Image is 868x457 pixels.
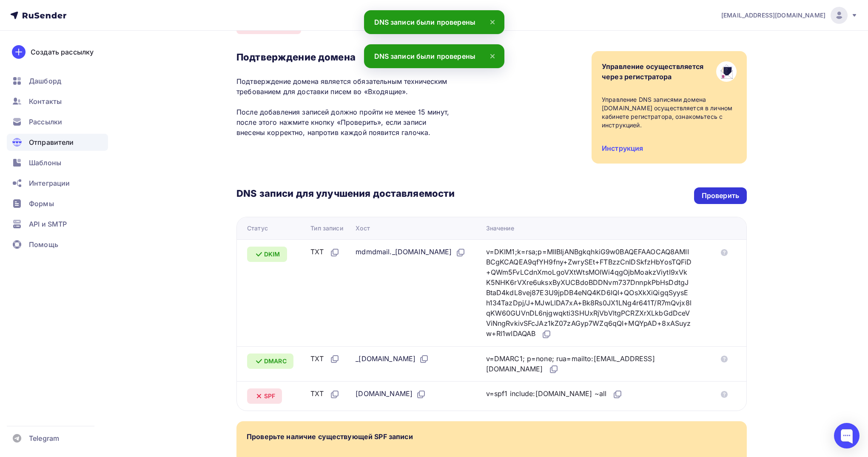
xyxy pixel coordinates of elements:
[264,250,280,259] span: DKIM
[7,195,108,212] a: Формы
[236,187,455,201] h3: DNS записи для улучшения доставляемости
[31,47,94,57] div: Создать рассылку
[310,388,339,400] div: TXT
[356,224,370,233] div: Хост
[29,178,70,188] span: Интеграции
[486,247,692,339] div: v=DKIM1;k=rsa;p=MIIBIjANBgkqhkiG9w0BAQEFAAOCAQ8AMIIBCgKCAQEA9qfYH9fny+ZwrySEt+FTBzzCnIDSkfzHbYosT...
[702,191,739,201] div: Проверить
[247,224,268,233] div: Статус
[602,61,704,82] div: Управление осуществляется через регистратора
[236,76,455,138] p: Подтверждение домена является обязательным техническим требованием для доставки писем во «Входящи...
[486,388,623,400] div: v=spf1 include:[DOMAIN_NAME] ~all
[721,11,825,20] span: [EMAIL_ADDRESS][DOMAIN_NAME]
[29,117,62,127] span: Рассылки
[602,144,643,152] a: Инструкция
[310,224,343,233] div: Тип записи
[486,354,692,375] div: v=DMARC1; p=none; rua=mailto:[EMAIL_ADDRESS][DOMAIN_NAME]
[7,134,108,151] a: Отправители
[264,357,287,365] span: DMARC
[29,219,67,229] span: API и SMTP
[310,247,339,258] div: TXT
[247,431,413,442] div: Проверьте наличие существующей SPF записи
[29,137,74,147] span: Отправители
[29,76,61,86] span: Дашборд
[721,7,858,24] a: [EMAIL_ADDRESS][DOMAIN_NAME]
[7,72,108,89] a: Дашборд
[356,354,429,365] div: _[DOMAIN_NAME]
[29,239,58,250] span: Помощь
[29,198,54,209] span: Формы
[602,95,737,129] div: Управление DNS записями домена [DOMAIN_NAME] осуществляется в личном кабинете регистратора, ознак...
[29,96,62,106] span: Контакты
[236,51,455,63] h3: Подтверждение домена
[29,158,61,168] span: Шаблоны
[356,247,465,258] div: mdmdmail._[DOMAIN_NAME]
[264,392,275,400] span: SPF
[356,388,426,400] div: [DOMAIN_NAME]
[310,354,339,365] div: TXT
[29,433,59,443] span: Telegram
[7,154,108,171] a: Шаблоны
[7,93,108,110] a: Контакты
[7,113,108,130] a: Рассылки
[486,224,514,233] div: Значение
